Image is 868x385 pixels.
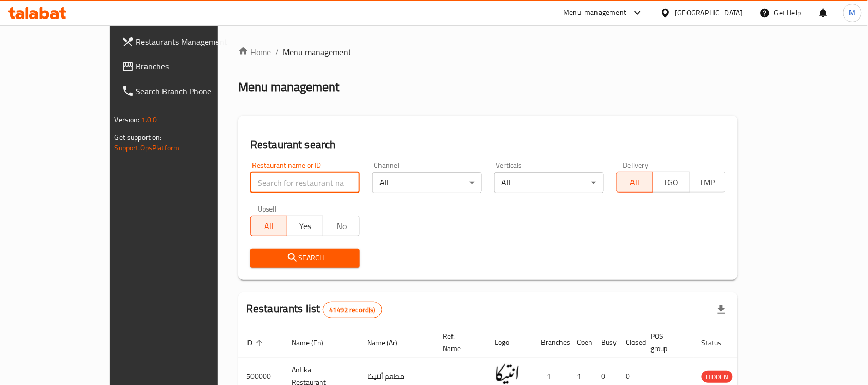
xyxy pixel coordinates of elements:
[115,131,162,144] span: Get support on:
[494,172,604,193] div: All
[115,113,140,127] span: Version:
[849,7,856,19] span: M
[443,330,474,355] span: Ref. Name
[367,337,411,349] span: Name (Ar)
[250,216,287,236] button: All
[136,85,246,97] span: Search Branch Phone
[569,327,593,358] th: Open
[250,172,360,193] input: Search for restaurant name or ID..
[702,371,733,383] div: HIDDEN
[259,252,352,265] span: Search
[623,162,649,169] label: Delivery
[141,113,157,127] span: 1.0.0
[250,249,360,268] button: Search
[238,46,271,58] a: Home
[618,327,643,358] th: Closed
[292,337,337,349] span: Name (En)
[283,46,351,58] span: Menu management
[621,175,649,190] span: All
[258,205,277,213] label: Upsell
[255,219,283,234] span: All
[114,79,255,103] a: Search Branch Phone
[136,60,246,73] span: Branches
[250,137,726,152] h2: Restaurant search
[486,327,533,358] th: Logo
[246,301,382,318] h2: Restaurants list
[246,337,266,349] span: ID
[689,172,726,192] button: TMP
[323,302,382,318] div: Total records count
[114,54,255,79] a: Branches
[702,371,733,383] span: HIDDEN
[675,7,743,19] div: [GEOGRAPHIC_DATA]
[709,297,734,322] div: Export file
[593,327,618,358] th: Busy
[328,219,356,234] span: No
[694,175,722,190] span: TMP
[238,46,738,58] nav: breadcrumb
[653,172,690,192] button: TGO
[136,36,246,48] span: Restaurants Management
[292,219,320,234] span: Yes
[114,29,255,54] a: Restaurants Management
[564,7,627,19] div: Menu-management
[323,305,382,315] span: 41492 record(s)
[533,327,569,358] th: Branches
[702,337,735,349] span: Status
[275,46,279,58] li: /
[287,216,324,236] button: Yes
[372,172,482,193] div: All
[238,79,339,95] h2: Menu management
[616,172,653,192] button: All
[651,330,681,355] span: POS group
[323,216,360,236] button: No
[657,175,685,190] span: TGO
[115,141,180,154] a: Support.OpsPlatform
